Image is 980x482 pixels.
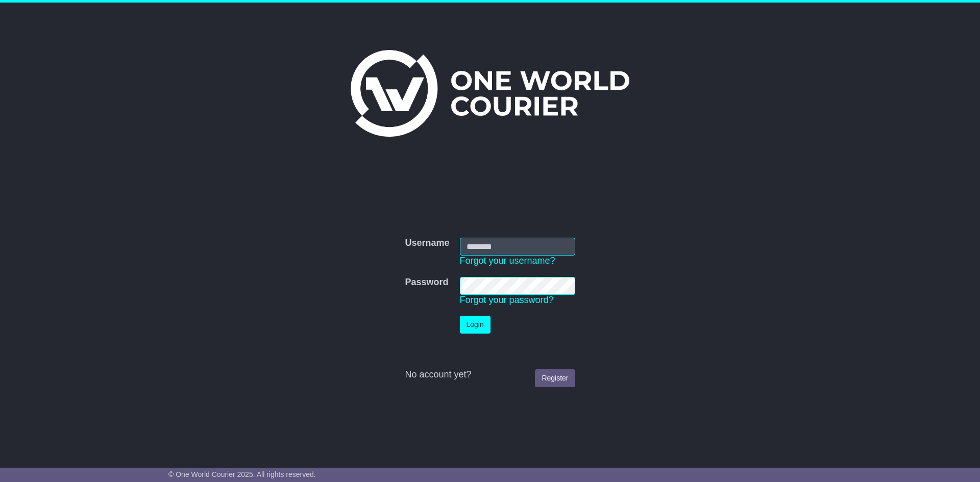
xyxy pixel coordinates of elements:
a: Register [535,369,575,387]
span: © One World Courier 2025. All rights reserved. [168,470,316,478]
label: Password [405,277,448,288]
div: No account yet? [405,369,575,380]
a: Forgot your username? [460,256,555,266]
img: One World [351,50,629,137]
button: Login [460,316,491,334]
a: Forgot your password? [460,295,554,305]
label: Username [405,238,449,249]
